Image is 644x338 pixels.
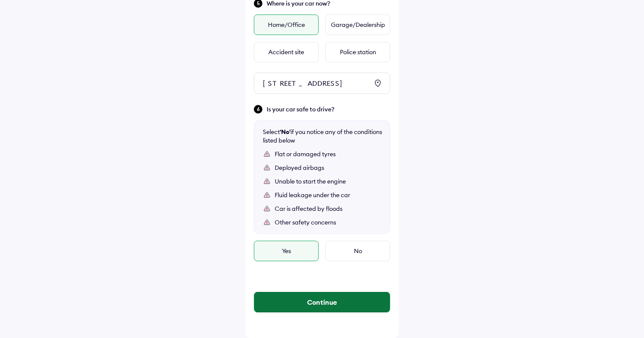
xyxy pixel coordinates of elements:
button: Continue [254,292,390,312]
div: Flat or damaged tyres [275,150,381,158]
div: Accident site [254,42,319,62]
div: Select if you notice any of the conditions listed below [263,128,382,145]
div: Yes [254,241,319,261]
div: No [325,241,390,261]
div: [STREET_ADDRESS] [263,79,368,87]
b: 'No' [280,128,290,136]
div: Home/Office [254,15,319,35]
div: Deployed airbags [275,163,381,172]
span: Is your car safe to drive? [267,105,390,114]
div: Other safety concerns [275,218,381,227]
div: Garage/Dealership [325,15,390,35]
div: Police station [325,42,390,62]
div: Unable to start the engine [275,177,381,186]
div: Fluid leakage under the car [275,191,381,199]
div: Car is affected by floods [275,204,381,213]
